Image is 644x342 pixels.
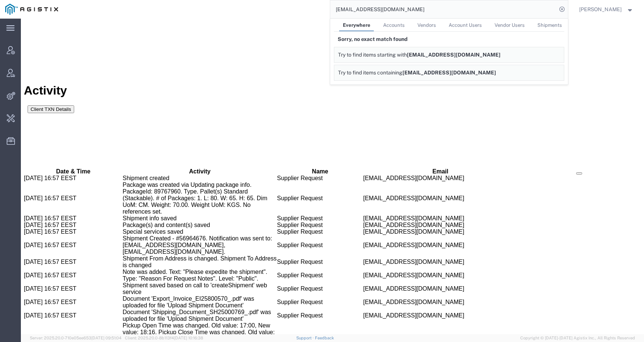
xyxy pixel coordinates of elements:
td: Supplier Request [256,277,342,290]
span: [DATE] 10:16:38 [174,336,203,340]
td: Supplier Request [256,163,342,196]
td: Shipment From Address is changed. Shipment To Address is changed [102,237,256,250]
td: [DATE] 16:57 EEST [3,290,102,304]
span: Vendors [417,22,436,28]
td: Supplier Request [256,156,342,163]
td: [DATE] 19:19 EEST [3,304,102,337]
span: Accounts [383,22,405,28]
td: [DATE] 16:57 EEST [3,217,102,237]
iframe: FS Legacy Container [21,19,644,334]
td: Supplier Request [256,210,342,217]
td: Supplier Request [256,196,342,203]
span: Try to find items containing [338,70,402,76]
div: Sorry, no exact match found [334,32,564,47]
span: Account Users [449,22,482,28]
span: [EMAIL_ADDRESS][DOMAIN_NAME] [402,70,496,76]
th: Name: activate to sort column ascending [256,150,342,156]
span: [EMAIL_ADDRESS][DOMAIN_NAME] [342,210,443,216]
span: [EMAIL_ADDRESS][DOMAIN_NAME] [342,253,443,260]
th: Email: activate to sort column ascending [342,150,496,156]
td: Special services saved [102,210,256,217]
button: [PERSON_NAME] [579,5,634,14]
td: Package(s) and content(s) saved [102,203,256,210]
td: [DATE] 16:57 EEST [3,250,102,263]
td: Shipment created [102,156,256,163]
td: [DATE] 16:57 EEST [3,210,102,217]
span: [EMAIL_ADDRESS][DOMAIN_NAME] [342,203,443,210]
td: [DATE] 16:57 EEST [3,203,102,210]
span: [EMAIL_ADDRESS][DOMAIN_NAME] [342,196,443,203]
span: [EMAIL_ADDRESS][DOMAIN_NAME] [407,52,501,58]
td: [PERSON_NAME] [256,304,342,337]
span: Try to find items starting with [338,52,407,58]
span: Vendor Users [495,22,525,28]
td: Supplier Request [256,250,342,263]
th: Activity: activate to sort column ascending [102,150,256,156]
td: Supplier Request [256,203,342,210]
td: [DATE] 16:57 EEST [3,156,102,163]
td: Document 'Export_Invoice_EI25800570_.pdf' was uploaded for file 'Upload Shipment Document' [102,277,256,290]
td: Note was added. Text: "Please expedite the shipment". Type: "Reason For Request Notes". Level: "P... [102,250,256,263]
a: Feedback [315,336,334,340]
span: Everywhere [343,22,370,28]
span: [EMAIL_ADDRESS][DOMAIN_NAME] [342,280,443,287]
a: Support [296,336,315,340]
span: [EMAIL_ADDRESS][DOMAIN_NAME] [342,176,443,183]
td: [DATE] 16:57 EEST [3,277,102,290]
button: Manage table columns [555,154,561,156]
td: Shipment info saved [102,196,256,203]
span: Shipments [537,22,562,28]
td: Shipment Created - #56964676. Notification was sent to: [EMAIL_ADDRESS][DOMAIN_NAME], [EMAIL_ADDR... [102,217,256,237]
span: Kate Petrenko [579,5,622,13]
span: [EMAIL_ADDRESS][DOMAIN_NAME] [342,267,443,273]
td: Supplier Request [256,217,342,237]
span: Client: 2025.20.0-8b113f4 [125,336,203,340]
td: Shipment saved based on call to 'createShipment' web service [102,263,256,277]
td: Supplier Request [256,263,342,277]
span: [EMAIL_ADDRESS][DOMAIN_NAME] [342,240,443,246]
span: [DATE] 09:51:04 [91,336,121,340]
span: [EMAIL_ADDRESS][DOMAIN_NAME] [342,294,443,300]
td: Package was created via Updating package info. PackageId: 89767960. Type. Pallet(s) Standard (Sta... [102,163,256,196]
td: Pickup Open Time was changed. Old value: 17:00, New value: 18:16. Pickup Close Time was changed. ... [102,304,256,337]
td: [DATE] 16:57 EEST [3,163,102,196]
td: Supplier Request [256,237,342,250]
td: Document 'Shipping_Document_SH25000769_.pdf' was uploaded for file 'Upload Shipment Document' [102,290,256,304]
span: Copyright © [DATE]-[DATE] Agistix Inc., All Rights Reserved [520,335,635,341]
span: [EMAIL_ADDRESS][DOMAIN_NAME] [342,223,443,230]
td: [DATE] 16:57 EEST [3,237,102,250]
td: Supplier Request [256,290,342,304]
input: Search for shipment number, reference number [330,0,557,18]
span: Server: 2025.20.0-710e05ee653 [30,336,121,340]
img: logo [5,4,58,15]
td: [DATE] 16:57 EEST [3,196,102,203]
span: [EMAIL_ADDRESS][DOMAIN_NAME] [342,156,443,163]
td: [DATE] 16:57 EEST [3,263,102,277]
